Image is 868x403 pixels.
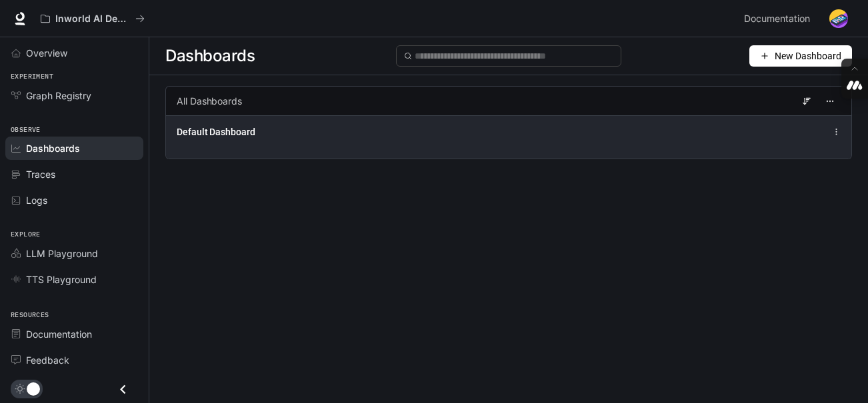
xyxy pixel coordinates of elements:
[108,376,138,403] button: Close drawer
[5,189,143,212] a: Logs
[829,9,848,28] img: User avatar
[177,125,255,139] a: Default Dashboard
[5,41,143,65] a: Overview
[5,268,143,291] a: TTS Playground
[5,322,143,346] a: Documentation
[5,163,143,186] a: Traces
[26,353,69,367] span: Feedback
[26,327,92,341] span: Documentation
[26,246,98,260] span: LLM Playground
[775,49,841,63] span: New Dashboard
[5,84,143,107] a: Graph Registry
[5,137,143,160] a: Dashboards
[35,5,151,32] button: All workspaces
[165,43,255,69] span: Dashboards
[26,46,67,60] span: Overview
[26,193,47,207] span: Logs
[739,5,820,32] a: Documentation
[5,348,143,372] a: Feedback
[749,45,852,67] button: New Dashboard
[825,5,852,32] button: User avatar
[5,242,143,265] a: LLM Playground
[26,272,97,286] span: TTS Playground
[26,167,55,181] span: Traces
[177,95,242,108] span: All Dashboards
[55,13,130,25] p: Inworld AI Demos
[26,141,80,155] span: Dashboards
[26,89,91,103] span: Graph Registry
[744,11,810,27] span: Documentation
[27,381,40,396] span: Dark mode toggle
